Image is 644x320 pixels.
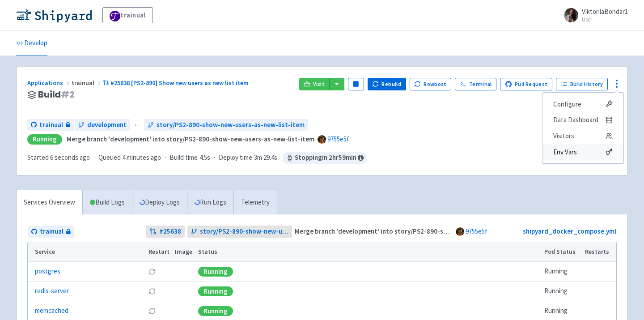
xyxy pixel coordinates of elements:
a: story/PS2-890-show-new-users-as-new-list-item [144,119,308,131]
span: # 2 [61,88,75,101]
th: Restart [145,242,172,262]
a: Services Overview [17,190,82,215]
a: development [75,119,130,131]
span: Configure [553,98,581,111]
a: Configure [542,96,623,112]
div: · · · [27,152,367,164]
a: Run Logs [187,190,233,215]
a: Pull Request [500,78,552,90]
a: 9755e5f [327,135,349,143]
small: User [582,17,628,22]
a: Terminal [455,78,496,90]
a: Visit [299,78,330,90]
span: Env Vars [553,146,577,158]
a: Deploy Logs [132,190,187,215]
a: #25638 [PS2-890] Show new users as new list item [103,79,250,87]
td: Running [542,282,582,301]
a: Develop [16,31,47,56]
a: Build Logs [83,190,132,215]
a: story/PS2-890-show-new-users-as-new-list-item [187,226,292,238]
a: Visitors [542,128,623,144]
span: development [87,120,127,130]
div: Running [198,286,233,296]
span: Data Dashboard [553,114,598,126]
button: Rowboat [410,78,452,90]
button: Restart pod [148,288,156,295]
span: ViktoriiaBondar1 [582,7,628,16]
span: 3m 29.4s [254,153,277,163]
span: Deploy time [219,153,252,163]
span: ← [134,120,140,130]
span: 4.5s [199,153,210,163]
span: trainual [40,226,64,237]
a: #25638 [146,226,185,238]
span: Visit [313,81,325,88]
span: Started [27,153,90,162]
strong: Merge branch 'development' into story/PS2-890-show-new-users-as-new-list-item [67,135,314,143]
button: Restart pod [148,307,156,315]
button: Pause [348,78,364,90]
th: Pod Status [542,242,582,262]
div: Running [27,134,62,145]
span: Build time [169,153,198,163]
button: Rebuild [368,78,406,90]
a: shipyard_docker_compose.yml [523,227,616,235]
img: Shipyard logo [16,8,92,22]
a: Applications [27,79,72,87]
a: postgres [35,266,60,277]
th: Restarts [582,242,616,262]
a: trainual [102,7,153,23]
a: memcached [35,306,68,316]
a: trainual [27,119,74,131]
time: 4 minutes ago [122,153,161,162]
div: Running [198,306,233,316]
span: trainual [72,79,103,87]
span: trainual [39,120,63,130]
button: Restart pod [148,268,156,275]
a: ViktoriiaBondar1 User [559,8,628,22]
a: Data Dashboard [542,112,623,128]
th: Status [195,242,542,262]
a: trainual [28,226,74,238]
a: redis-server [35,286,69,296]
a: 9755e5f [466,227,487,235]
strong: Merge branch 'development' into story/PS2-890-show-new-users-as-new-list-item [295,227,542,235]
span: story/PS2-890-show-new-users-as-new-list-item [200,226,289,237]
span: story/PS2-890-show-new-users-as-new-list-item [157,120,305,130]
a: Telemetry [233,190,277,215]
a: Build History [556,78,608,90]
span: Queued [98,153,161,162]
time: 6 seconds ago [50,153,90,162]
td: Running [542,262,582,282]
strong: # 25638 [159,226,181,237]
th: Service [28,242,145,262]
th: Image [172,242,195,262]
span: Build [38,90,75,100]
a: Env Vars [542,144,623,160]
span: Stopping in 2 hr 59 min [283,152,367,164]
span: Visitors [553,130,574,142]
div: Running [198,267,233,277]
